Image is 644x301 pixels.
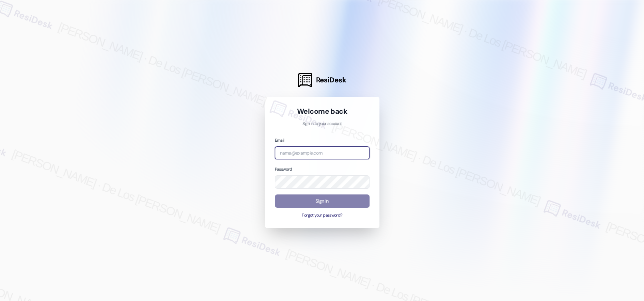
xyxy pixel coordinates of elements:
img: ResiDesk Logo [298,73,312,87]
label: Password [275,167,292,172]
label: Email [275,138,284,143]
button: Sign In [275,194,370,208]
p: Sign in to your account [275,121,370,127]
button: Forgot your password? [275,212,370,219]
h1: Welcome back [275,107,370,116]
input: name@example.com [275,146,370,160]
span: ResiDesk [316,75,346,85]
